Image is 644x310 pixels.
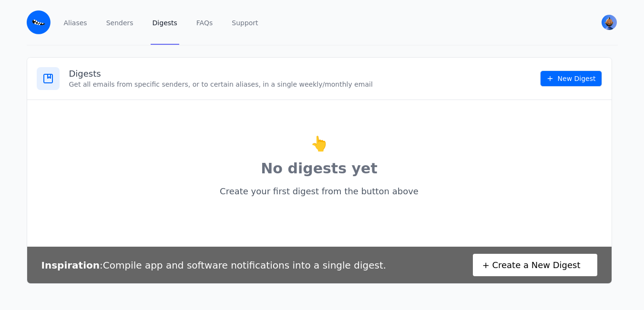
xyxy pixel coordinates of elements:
[69,68,540,80] h3: Digests
[37,183,602,200] p: Create your first digest from the button above
[37,158,602,179] p: No digests yet
[41,259,387,272] p: :
[482,259,581,271] span: + Create a New Digest
[41,260,100,271] b: Inspiration
[602,15,617,30] img: Klin's Avatar
[37,133,602,154] p: 👆
[69,80,540,89] p: Get all emails from specific senders, or to certain aliases, in a single weekly/monthly email
[27,10,51,34] img: Email Monster
[473,254,597,276] a: + Create a New Digest
[103,260,386,271] span: Compile app and software notifications into a single digest.
[601,14,618,31] button: User menu
[540,70,602,87] a: New Digest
